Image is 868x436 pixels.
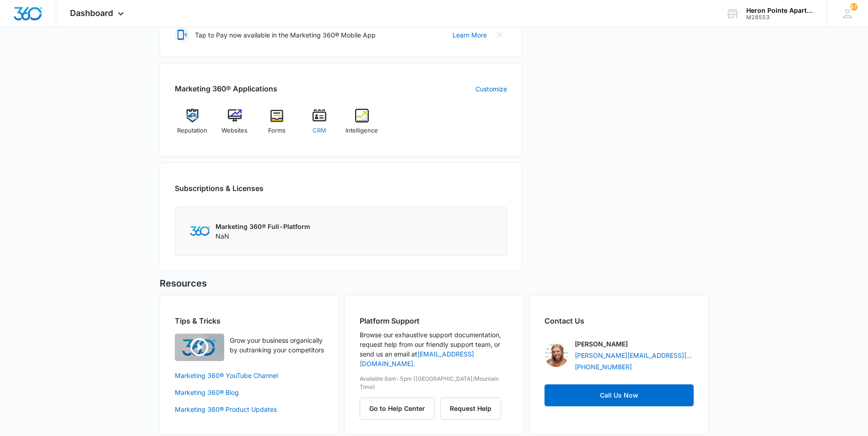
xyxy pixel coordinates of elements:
a: Marketing 360® Blog [175,388,324,397]
a: [PERSON_NAME][EMAIL_ADDRESS][PERSON_NAME][DOMAIN_NAME] [575,351,694,360]
a: Call Us Now [545,384,694,406]
div: NaN [216,222,310,241]
p: Tap to Pay now available in the Marketing 360® Mobile App [195,30,376,40]
div: account name [746,7,813,14]
h2: Platform Support [360,315,509,326]
div: account id [746,14,813,21]
span: Forms [268,126,286,135]
a: Customize [475,84,507,94]
span: Dashboard [70,8,113,18]
a: CRM [302,109,337,142]
a: Go to Help Center [360,404,440,412]
span: Intelligence [345,126,378,135]
span: CRM [313,126,326,135]
span: 97 [850,3,857,11]
a: Reputation [175,109,210,142]
a: [EMAIL_ADDRESS][DOMAIN_NAME] [360,350,474,367]
a: Marketing 360® YouTube Channel [175,371,324,380]
a: Intelligence [345,109,380,142]
p: Marketing 360® Full-Platform [216,222,310,231]
button: Request Help [440,398,501,420]
div: notifications count [850,3,857,11]
p: Available 8am-5pm ([GEOGRAPHIC_DATA]/Mountain Time) [360,375,509,391]
p: [PERSON_NAME] [575,339,628,349]
span: Websites [221,126,248,135]
img: Jamie Dagg [545,343,568,367]
button: Go to Help Center [360,398,435,420]
p: Grow your business organically by outranking your competitors [230,335,324,355]
a: Learn More [453,30,487,40]
h2: Contact Us [545,315,694,326]
button: Close [492,27,507,42]
h2: Subscriptions & Licenses [175,183,264,194]
a: Forms [259,109,295,142]
p: Browse our exhaustive support documentation, request help from our friendly support team, or send... [360,330,509,368]
a: Websites [217,109,252,142]
h2: Marketing 360® Applications [175,83,277,94]
img: Marketing 360 Logo [190,226,210,236]
a: [PHONE_NUMBER] [575,362,632,372]
span: Reputation [177,126,207,135]
h2: Tips & Tricks [175,315,324,326]
h5: Resources [160,276,709,290]
a: Request Help [440,404,501,412]
img: Quick Overview Video [175,334,224,361]
a: Marketing 360® Product Updates [175,404,324,414]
